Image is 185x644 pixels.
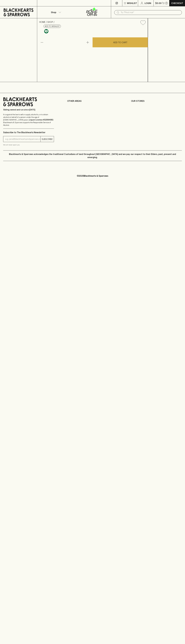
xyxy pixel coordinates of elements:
a: SHOP [47,21,53,23]
button: ADD TO CART [93,37,148,47]
button: Shop [37,6,74,18]
a: HOME [39,21,45,23]
p: It is against the law to sell or supply alcohol to, or to obtain alcohol on behalf of a person un... [3,113,54,126]
p: Checkout [171,2,183,5]
p: ADD TO CART [113,41,127,44]
button: SUBSCRIBE [41,136,54,142]
p: Wishlist [127,2,137,5]
p: 0 [166,2,167,4]
p: Sibling owned and run since [DATE] [3,108,54,111]
button: Add to wishlist [44,25,61,28]
input: e.g. jane@blackheartsandsparrows.com.au [5,137,40,141]
p: OUR STORES [131,99,182,103]
button: Add to wishlist [139,19,147,26]
p: SUBSCRIBE [42,138,53,141]
p: $0.00 [155,2,162,5]
p: We will never spam you [3,144,54,146]
p: Shop [51,11,56,14]
img: Vegan [44,29,48,33]
img: 19940.png [37,27,148,82]
strong: Liquor License #32064953 [29,119,53,121]
p: OTHER AREAS [67,99,118,103]
input: Try "Pinot noir" [121,10,180,15]
p: Login [145,2,151,5]
a: Made without the use of any animal products. [44,28,49,34]
p: Blackhearts & Sparrows acknowledges the traditional Custodians of land throughout [GEOGRAPHIC_DAT... [5,153,180,159]
p: Subscribe to The Blackhearts Newsletter [3,131,54,134]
